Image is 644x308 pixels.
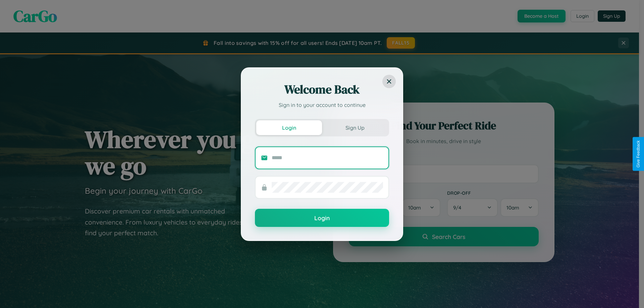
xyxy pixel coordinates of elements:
[322,120,388,135] button: Sign Up
[256,120,322,135] button: Login
[255,209,389,227] button: Login
[255,101,389,109] p: Sign in to your account to continue
[636,140,641,168] div: Give Feedback
[255,81,389,98] h2: Welcome Back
